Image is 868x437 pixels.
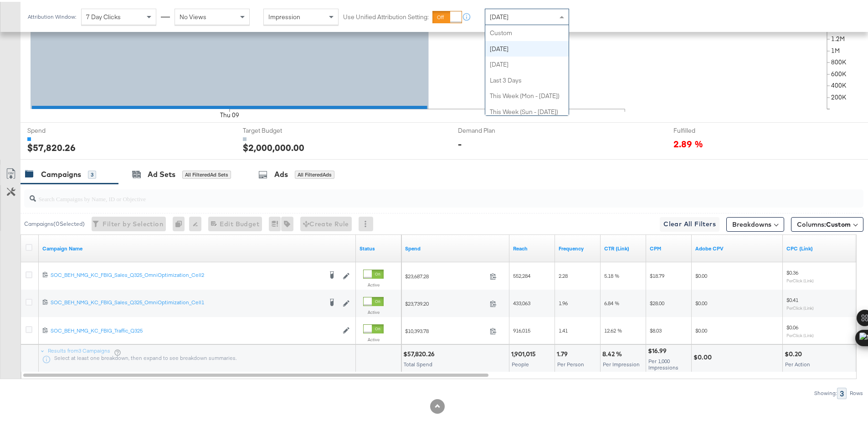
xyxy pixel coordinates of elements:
[559,325,568,332] span: 1.41
[404,359,432,366] span: Total Spend
[693,351,714,360] div: $0.00
[403,348,437,357] div: $57,820.26
[490,11,508,19] span: [DATE]
[726,215,784,230] button: Breakdowns
[512,359,529,366] span: People
[42,243,352,250] a: Your campaign name.
[695,243,779,250] a: Adobe CPV
[173,215,189,229] div: 0
[673,125,742,133] span: Fulfilled
[557,359,584,366] span: Per Person
[648,356,678,369] span: Per 1,000 Impressions
[513,325,530,332] span: 916,015
[557,348,570,357] div: 1.79
[559,271,568,277] span: 2.28
[41,167,81,178] div: Campaigns
[648,345,669,354] div: $16.99
[27,125,96,133] span: Spend
[86,11,121,19] span: 7 Day Clicks
[51,325,338,333] div: SOC_BEH_NMG_KC_FBIG_Traffic_Q325
[695,325,707,332] span: $0.00
[405,271,486,278] span: $23,687.28
[786,295,798,302] span: $0.41
[695,298,707,305] span: $0.00
[814,388,837,395] div: Showing:
[485,39,569,55] div: [DATE]
[650,325,662,332] span: $8.03
[695,271,707,277] span: $0.00
[274,167,288,178] div: Ads
[24,218,85,226] div: Campaigns ( 0 Selected)
[786,331,814,336] sub: Per Click (Link)
[405,298,486,305] span: $23,739.20
[458,135,462,149] div: -
[650,243,688,250] a: The average cost you've paid to have 1,000 impressions of your ad.
[243,125,311,133] span: Target Budget
[148,167,175,178] div: Ad Sets
[650,298,664,305] span: $28.00
[182,169,231,177] div: All Filtered Ad Sets
[849,388,863,395] div: Rows
[485,102,569,118] div: This Week (Sun - [DATE])
[791,215,863,230] button: Columns:Custom
[837,386,847,397] div: 3
[485,86,569,102] div: This Week (Mon - [DATE])
[27,139,76,152] div: $57,820.26
[602,348,625,357] div: 8.42 %
[51,297,322,306] a: SOC_BEH_NMG_KC_FBIG_Sales_Q325_OmniOptimization_Cell1
[604,243,642,250] a: The number of clicks received on a link in your ad divided by the number of impressions.
[405,243,506,250] a: The total amount spent to date.
[650,271,664,277] span: $18.79
[603,359,640,366] span: Per Impression
[559,243,597,250] a: The average number of times your ad was served to each person.
[360,243,398,250] a: Shows the current state of your Ad Campaign.
[243,139,304,152] div: $2,000,000.00
[51,297,322,304] div: SOC_BEH_NMG_KC_FBIG_Sales_Q325_OmniOptimization_Cell1
[485,55,569,71] div: [DATE]
[785,348,805,357] div: $0.20
[268,11,300,19] span: Impression
[513,298,530,305] span: 433,063
[485,23,569,39] div: Custom
[604,271,619,277] span: 5.18 %
[51,325,338,333] a: SOC_BEH_NMG_KC_FBIG_Traffic_Q325
[220,109,239,117] text: Thu 09
[786,267,798,274] span: $0.36
[660,215,719,230] button: Clear All Filters
[826,218,851,227] span: Custom
[673,135,703,148] span: 2.89 %
[485,71,569,87] div: Last 3 Days
[51,270,322,279] a: SOC_BEH_NMG_KC_FBIG_Sales_Q325_OmniOptimization_Cell2
[559,298,568,305] span: 1.96
[51,270,322,277] div: SOC_BEH_NMG_KC_FBIG_Sales_Q325_OmniOptimization_Cell2
[786,276,814,281] sub: Per Click (Link)
[786,322,798,329] span: $0.06
[405,326,486,333] span: $10,393.78
[343,11,429,20] label: Use Unified Attribution Setting:
[513,243,551,250] a: The number of people your ad was served to.
[604,325,622,332] span: 12.62 %
[663,217,716,228] span: Clear All Filters
[513,271,530,277] span: 552,284
[785,359,810,366] span: Per Action
[295,169,334,177] div: All Filtered Ads
[511,348,539,357] div: 1,901,015
[604,298,619,305] span: 6.84 %
[363,307,384,313] label: Active
[363,335,384,341] label: Active
[786,303,814,309] sub: Per Click (Link)
[88,169,96,177] div: 3
[363,280,384,286] label: Active
[797,218,851,227] span: Columns:
[180,11,206,19] span: No Views
[458,125,526,133] span: Demand Plan
[36,184,786,202] input: Search Campaigns by Name, ID or Objective
[27,12,77,18] div: Attribution Window:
